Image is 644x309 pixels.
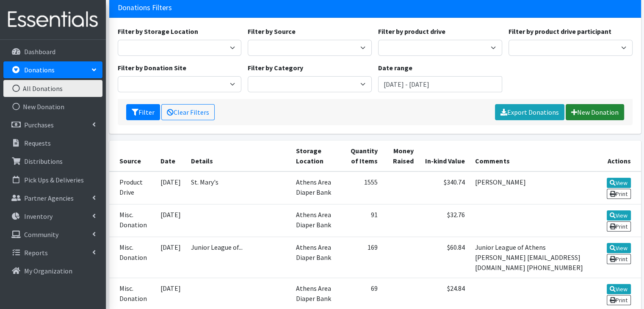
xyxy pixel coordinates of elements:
[291,204,339,237] td: Athens Area Diaper Bank
[24,66,55,74] p: Donations
[383,141,419,171] th: Money Raised
[24,267,72,275] p: My Organization
[3,43,102,60] a: Dashboard
[566,104,624,120] a: New Donation
[186,141,291,171] th: Details
[24,212,53,221] p: Inventory
[24,47,55,56] p: Dashboard
[24,230,58,239] p: Community
[607,221,631,232] a: Print
[24,139,51,147] p: Requests
[155,171,186,204] td: [DATE]
[607,284,631,294] a: View
[3,226,102,243] a: Community
[24,194,74,202] p: Partner Agencies
[495,104,564,120] a: Export Donations
[109,141,155,171] th: Source
[3,244,102,261] a: Reports
[339,141,382,171] th: Quantity of Items
[378,63,412,73] label: Date range
[3,80,102,97] a: All Donations
[3,171,102,188] a: Pick Ups & Deliveries
[291,141,339,171] th: Storage Location
[248,63,303,73] label: Filter by Category
[109,237,155,278] td: Misc. Donation
[126,104,160,120] button: Filter
[607,243,631,253] a: View
[3,153,102,170] a: Distributions
[418,237,470,278] td: $60.84
[3,190,102,207] a: Partner Agencies
[607,295,631,305] a: Print
[339,171,382,204] td: 1555
[607,210,631,221] a: View
[378,76,502,92] input: January 1, 2011 - December 31, 2011
[186,171,291,204] td: St. Mary's
[155,204,186,237] td: [DATE]
[24,157,63,166] p: Distributions
[161,104,215,120] a: Clear Filters
[3,208,102,225] a: Inventory
[339,237,382,278] td: 169
[118,3,172,12] h3: Donations Filters
[3,116,102,133] a: Purchases
[3,262,102,279] a: My Organization
[109,204,155,237] td: Misc. Donation
[607,189,631,199] a: Print
[3,61,102,78] a: Donations
[418,141,470,171] th: In-kind Value
[339,204,382,237] td: 91
[248,26,296,36] label: Filter by Source
[607,254,631,264] a: Print
[155,141,186,171] th: Date
[109,171,155,204] td: Product Drive
[418,204,470,237] td: $32.76
[607,178,631,188] a: View
[418,171,470,204] td: $340.74
[24,176,84,184] p: Pick Ups & Deliveries
[596,141,641,171] th: Actions
[24,248,48,257] p: Reports
[118,26,198,36] label: Filter by Storage Location
[470,171,596,204] td: [PERSON_NAME]
[155,237,186,278] td: [DATE]
[24,121,54,129] p: Purchases
[3,98,102,115] a: New Donation
[3,135,102,152] a: Requests
[378,26,445,36] label: Filter by product drive
[470,141,596,171] th: Comments
[509,26,611,36] label: Filter by product drive participant
[118,63,186,73] label: Filter by Donation Site
[186,237,291,278] td: Junior League of...
[3,6,102,34] img: HumanEssentials
[291,237,339,278] td: Athens Area Diaper Bank
[470,237,596,278] td: Junior League of Athens [PERSON_NAME] [EMAIL_ADDRESS][DOMAIN_NAME] [PHONE_NUMBER]
[291,171,339,204] td: Athens Area Diaper Bank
